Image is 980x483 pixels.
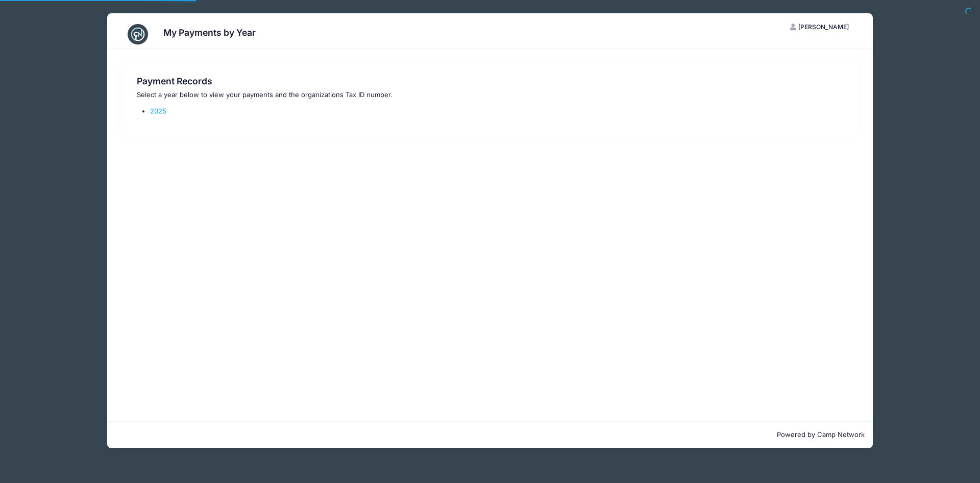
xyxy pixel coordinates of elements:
p: Powered by Camp Network [115,430,865,440]
span: [PERSON_NAME] [798,23,849,31]
h3: Payment Records [137,76,843,86]
img: CampNetwork [128,24,148,44]
button: [PERSON_NAME] [781,18,858,36]
a: 2025 [150,107,166,115]
h3: My Payments by Year [163,27,256,38]
p: Select a year below to view your payments and the organizations Tax ID number. [137,90,843,100]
